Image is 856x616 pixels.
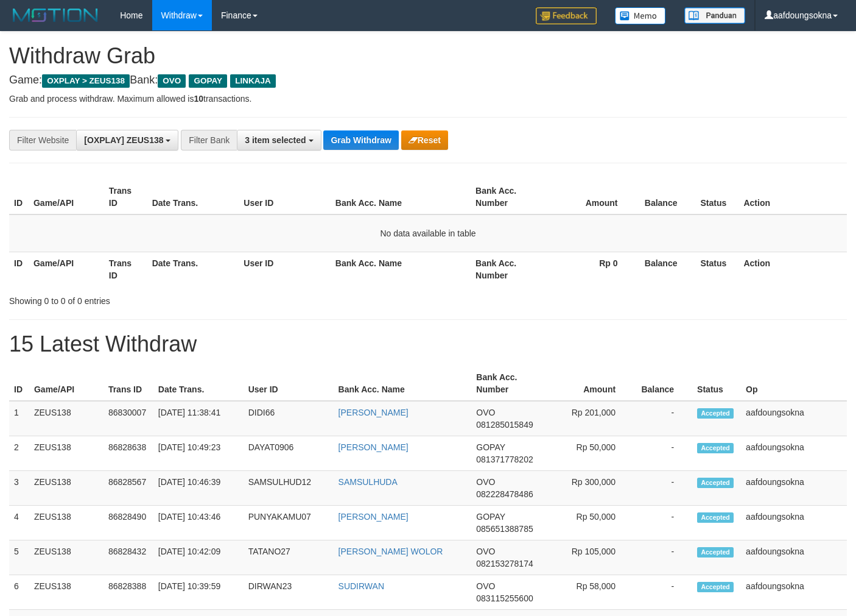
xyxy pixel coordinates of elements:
[634,436,692,471] td: -
[29,401,103,436] td: ZEUS138
[103,506,153,540] td: 86828490
[339,581,384,591] a: SUDIRWAN
[476,547,495,556] span: OVO
[230,74,276,88] span: LINKAJA
[9,332,847,356] h1: 15 Latest Withdraw
[29,252,104,286] th: Game/API
[546,506,634,540] td: Rp 50,000
[9,6,102,24] img: MOTION_logo.png
[741,575,847,610] td: aafdoungsokna
[339,512,409,522] a: [PERSON_NAME]
[245,135,306,145] span: 3 item selected
[9,366,29,401] th: ID
[697,443,734,453] span: Accepted
[237,130,321,150] button: 3 item selected
[103,436,153,471] td: 86828638
[741,401,847,436] td: aafdoungsokna
[9,471,29,506] td: 3
[103,401,153,436] td: 86830007
[636,180,696,214] th: Balance
[476,477,495,487] span: OVO
[741,366,847,401] th: Op
[546,401,634,436] td: Rp 201,000
[147,180,239,214] th: Date Trans.
[153,401,244,436] td: [DATE] 11:38:41
[476,524,533,534] span: Copy 085651388785 to clipboard
[546,540,634,575] td: Rp 105,000
[103,540,153,575] td: 86828432
[546,180,636,214] th: Amount
[697,512,734,523] span: Accepted
[634,366,692,401] th: Balance
[741,506,847,540] td: aafdoungsokna
[9,180,29,214] th: ID
[476,442,505,452] span: GOPAY
[239,180,331,214] th: User ID
[738,252,847,286] th: Action
[634,575,692,610] td: -
[476,420,533,430] span: Copy 081285015849 to clipboard
[331,180,471,214] th: Bank Acc. Name
[741,436,847,471] td: aafdoungsokna
[546,436,634,471] td: Rp 50,000
[244,471,334,506] td: SAMSULHUD12
[471,252,546,286] th: Bank Acc. Number
[9,93,847,105] p: Grab and process withdraw. Maximum allowed is transactions.
[634,540,692,575] td: -
[239,252,331,286] th: User ID
[153,366,244,401] th: Date Trans.
[9,540,29,575] td: 5
[476,455,533,464] span: Copy 081371778202 to clipboard
[401,130,448,150] button: Reset
[9,252,29,286] th: ID
[181,130,237,150] div: Filter Bank
[684,7,745,24] img: panduan.png
[323,130,398,150] button: Grab Withdraw
[103,471,153,506] td: 86828567
[536,7,597,24] img: Feedback.jpg
[741,540,847,575] td: aafdoungsokna
[244,575,334,610] td: DIRWAN23
[476,593,533,603] span: Copy 083115255600 to clipboard
[546,366,634,401] th: Amount
[696,180,739,214] th: Status
[741,471,847,506] td: aafdoungsokna
[476,581,495,591] span: OVO
[153,506,244,540] td: [DATE] 10:43:46
[9,214,847,252] td: No data available in table
[546,575,634,610] td: Rp 58,000
[153,436,244,471] td: [DATE] 10:49:23
[29,506,103,540] td: ZEUS138
[42,74,130,88] span: OXPLAY > ZEUS138
[476,489,533,499] span: Copy 082228478486 to clipboard
[9,44,847,68] h1: Withdraw Grab
[615,7,666,24] img: Button%20Memo.svg
[331,252,471,286] th: Bank Acc. Name
[153,471,244,506] td: [DATE] 10:46:39
[9,575,29,610] td: 6
[634,471,692,506] td: -
[634,401,692,436] td: -
[9,290,348,307] div: Showing 0 to 0 of 0 entries
[696,252,739,286] th: Status
[9,506,29,540] td: 4
[153,575,244,610] td: [DATE] 10:39:59
[476,512,505,522] span: GOPAY
[104,252,147,286] th: Trans ID
[29,436,103,471] td: ZEUS138
[476,559,533,568] span: Copy 082153278174 to clipboard
[636,252,696,286] th: Balance
[103,575,153,610] td: 86828388
[29,575,103,610] td: ZEUS138
[194,94,203,104] strong: 10
[339,408,409,417] a: [PERSON_NAME]
[339,442,409,452] a: [PERSON_NAME]
[244,540,334,575] td: TATANO27
[104,180,147,214] th: Trans ID
[29,471,103,506] td: ZEUS138
[697,408,734,419] span: Accepted
[334,366,472,401] th: Bank Acc. Name
[471,366,546,401] th: Bank Acc. Number
[244,366,334,401] th: User ID
[29,180,104,214] th: Game/API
